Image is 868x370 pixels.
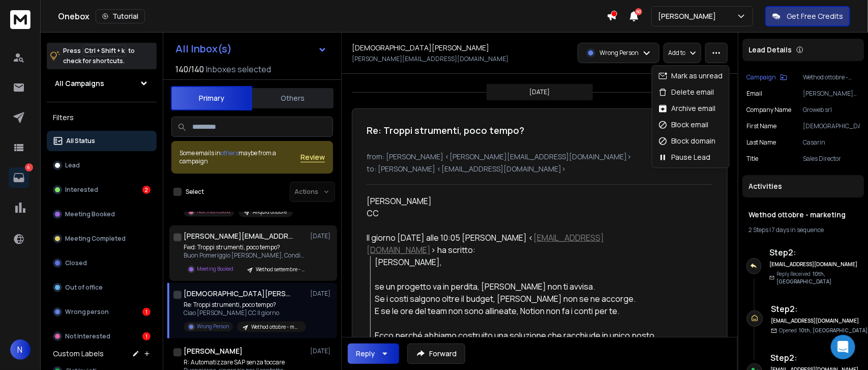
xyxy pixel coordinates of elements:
p: title [746,155,758,163]
div: 2 [142,186,151,194]
div: Reply [356,349,375,359]
p: [DATE] [310,233,333,241]
div: Block email [659,120,709,130]
p: Not Interested [197,208,230,216]
p: Out of office [65,283,103,292]
p: Wrong Person [600,49,639,57]
p: Buon Pomeriggio [PERSON_NAME], Condivido Thread Conversazione [184,252,306,260]
span: 7 days in sequence [772,225,824,234]
button: Forward [407,344,465,364]
button: Others [252,87,334,109]
h1: [PERSON_NAME][EMAIL_ADDRESS][DOMAIN_NAME] [184,232,295,242]
p: Email [746,90,762,98]
p: Ciao [PERSON_NAME] CC Il giorno [184,309,306,318]
p: Company Name [746,106,791,114]
span: N [10,339,31,360]
p: from: [PERSON_NAME] <[PERSON_NAME][EMAIL_ADDRESS][DOMAIN_NAME]> [367,152,713,162]
div: E se le ore del team non sono allineate, Notion non fa i conti per te. [375,305,664,317]
div: Ecco perché abbiamo costruito una soluzione che racchiude in unico posto visibilità immediata su ... [375,329,664,354]
span: 10th, [GEOGRAPHIC_DATA] [799,327,867,334]
div: [PERSON_NAME] [367,195,664,207]
p: 6 [25,163,33,172]
p: [DEMOGRAPHIC_DATA] [803,122,860,130]
span: 140 / 140 [175,63,204,75]
p: Wethod settembre - marketing [256,266,305,274]
p: Meeting Booked [197,266,233,273]
p: R: Automatizzare SAP senza toccare [184,359,291,367]
div: Open Intercom Messenger [831,335,855,359]
p: to: [PERSON_NAME] <[EMAIL_ADDRESS][DOMAIN_NAME]> [367,164,713,174]
div: Onebox [58,9,607,23]
h6: Step 2 : [769,246,868,259]
button: Primary [171,86,252,110]
p: Campaign [746,73,776,81]
p: Casarin [803,138,860,147]
span: 10th, [GEOGRAPHIC_DATA] [776,270,831,285]
p: Interested [65,186,98,194]
p: Lead Details [749,45,792,55]
h3: Inboxes selected [206,63,271,75]
h1: All Campaigns [55,78,104,89]
div: [PERSON_NAME], [375,256,664,268]
p: Wethod ottobre - marketing [803,73,860,81]
div: Activities [742,175,864,197]
p: First Name [746,122,776,130]
p: [DATE] [530,88,550,96]
div: CC [367,207,664,219]
button: Tutorial [96,9,145,23]
p: Lead [65,161,80,169]
p: Wrong person [65,308,109,316]
p: Fwd: Troppi strumenti, poco tempo? [184,244,306,252]
p: Add to [668,49,685,57]
p: Closed [65,259,87,267]
p: Wrong Person [197,323,229,331]
div: Delete email [659,87,714,97]
div: Se i costi salgono oltre il budget, [PERSON_NAME] non se ne accorge. [375,293,664,305]
div: Mark as unread [659,71,723,81]
h3: Custom Labels [53,349,104,359]
div: Some emails in maybe from a campaign [179,149,301,165]
p: Press to check for shortcuts. [63,46,135,66]
span: 50 [635,8,642,15]
span: Review [301,152,325,162]
h6: [EMAIL_ADDRESS][DOMAIN_NAME] [771,317,860,325]
p: [DATE] [310,290,333,298]
h3: Filters [47,110,157,125]
p: Groweb srl [803,106,860,114]
div: Block domain [659,136,716,146]
p: All Status [66,137,95,145]
h1: Wethod ottobre - marketing [749,210,858,220]
p: [PERSON_NAME] [658,11,720,21]
p: Not Interested [65,332,110,340]
h6: [EMAIL_ADDRESS][DOMAIN_NAME] [769,261,858,268]
div: se un progetto va in perdita, [PERSON_NAME] non ti avvisa. [375,280,664,293]
p: [DATE] [310,348,333,356]
div: | [749,226,858,234]
p: Aliquid ottobre [253,209,287,216]
span: Ctrl + Shift + k [83,45,126,56]
span: 2 Steps [749,225,768,234]
p: Wethod ottobre - marketing [251,324,300,331]
p: [PERSON_NAME][EMAIL_ADDRESS][DOMAIN_NAME] [352,55,508,63]
p: Sales Director [803,155,860,163]
h1: [PERSON_NAME] [184,347,243,357]
p: Meeting Completed [65,235,126,243]
p: Re: Troppi strumenti, poco tempo? [184,301,306,309]
div: Il giorno [DATE] alle 10:05 [PERSON_NAME] < > ha scritto: [367,232,664,256]
div: Pause Lead [659,152,711,162]
label: Select [186,188,204,196]
div: 1 [142,332,151,340]
h1: [DEMOGRAPHIC_DATA][PERSON_NAME] [184,289,295,299]
div: Archive email [659,103,716,113]
p: Last Name [746,138,776,147]
div: 1 [142,308,151,316]
h1: All Inbox(s) [175,44,232,54]
p: Opened [779,327,867,334]
h6: Step 2 : [771,303,867,315]
h1: [DEMOGRAPHIC_DATA][PERSON_NAME] [352,43,489,53]
p: Get Free Credits [787,11,843,21]
h1: Re: Troppi strumenti, poco tempo? [367,123,524,137]
p: Meeting Booked [65,210,115,218]
p: Reply Received [776,270,868,286]
span: others [221,149,238,157]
